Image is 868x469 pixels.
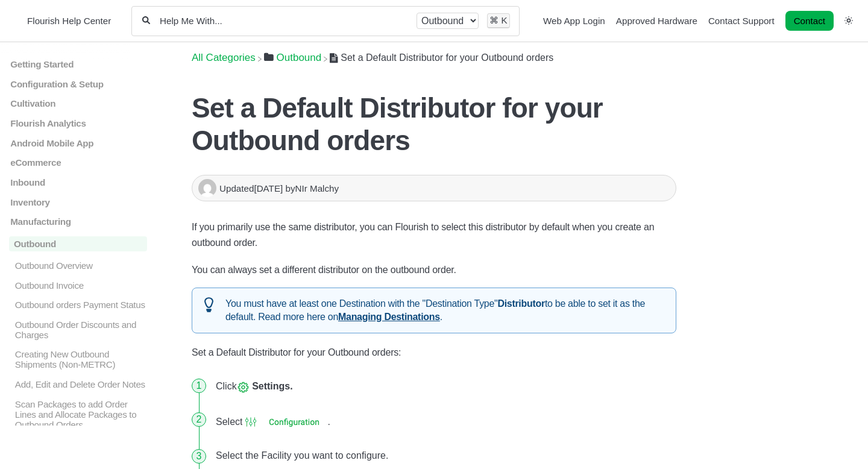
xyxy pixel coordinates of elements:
[9,399,147,430] a: Scan Packages to add Order Lines and Allocate Packages to Outbound Orders
[9,236,147,251] a: Outbound
[14,349,148,370] p: Creating New Outbound Shipments (Non-METRC)
[497,298,544,309] strong: Distributor
[616,16,697,26] a: Approved Hardware navigation item
[14,319,148,340] p: Outbound Order Discounts and Charges
[9,197,147,207] a: Inventory
[15,13,21,29] img: Flourish Help Center Logo
[9,137,147,148] a: Android Mobile App
[341,52,553,63] span: Set a Default Distributor for your Outbound orders
[9,319,147,340] a: Outbound Order Discounts and Charges
[9,280,147,290] a: Outbound Invoice
[543,16,605,26] a: Web App Login navigation item
[264,52,321,63] a: Outbound
[192,52,256,63] a: Breadcrumb link to All Categories
[192,262,676,278] p: You can always set a different distributor on the outbound order.
[9,98,147,109] a: Cultivation
[219,183,285,194] span: Updated
[844,15,853,25] a: Switch dark mode setting
[252,382,293,392] strong: Settings.
[192,288,676,333] div: You must have at least one Destination with the "Destination Type" to be able to set it as the de...
[9,79,147,89] a: Configuration & Setup
[9,216,147,227] a: Manufacturing
[338,312,440,322] a: Managing Destinations
[192,92,676,157] h1: Set a Default Distributor for your Outbound orders
[285,183,339,194] span: by
[9,118,147,128] a: Flourish Analytics
[9,177,147,187] a: Inbound
[14,280,148,290] p: Outbound Invoice
[14,260,148,271] p: Outbound Overview
[785,11,834,31] a: Contact
[9,157,147,168] a: eCommerce
[192,52,256,64] span: All Categories
[277,52,322,64] span: ​Outbound
[211,404,676,441] li: Select .
[254,183,283,194] time: [DATE]
[198,179,216,197] img: NIr Malchy
[295,183,339,194] span: NIr Malchy
[782,13,837,30] li: Contact desktop
[502,15,508,25] kbd: K
[14,399,148,430] p: Scan Packages to add Order Lines and Allocate Packages to Outbound Orders
[211,370,676,404] li: Click
[9,59,147,69] a: Getting Started
[14,300,148,310] p: Outbound orders Payment Status
[192,345,676,360] p: Set a Default Distributor for your Outbound orders:
[9,260,147,271] a: Outbound Overview
[9,349,147,370] a: Creating New Outbound Shipments (Non-METRC)
[489,15,498,25] kbd: ⌘
[237,379,250,395] img: screen-shot-2022-02-04-at-3-15-44-pm.png
[708,16,775,26] a: Contact Support navigation item
[242,413,327,432] img: screen-shot-2022-04-14-at-12-27-04-pm.png
[9,379,147,389] a: Add, Edit and Delete Order Notes
[27,16,111,26] span: Flourish Help Center
[14,379,148,389] p: Add, Edit and Delete Order Notes
[159,15,408,27] input: Help Me With...
[15,13,111,29] a: Flourish Help Center
[192,219,676,251] p: If you primarily use the same distributor, you can Flourish to select this distributor by default...
[9,300,147,310] a: Outbound orders Payment Status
